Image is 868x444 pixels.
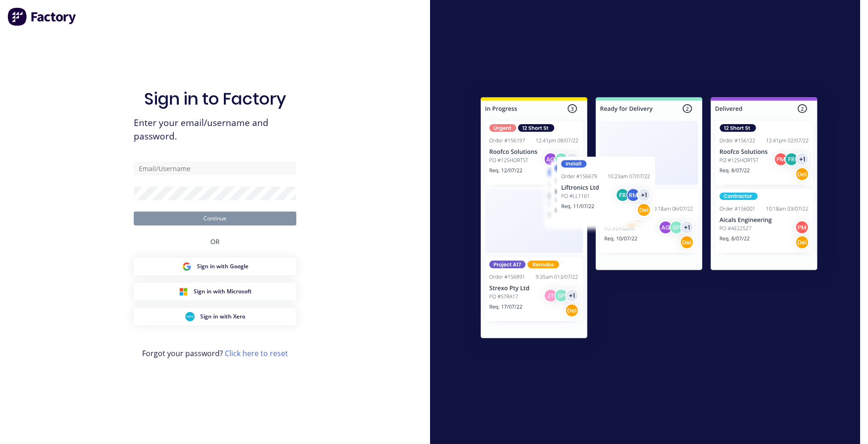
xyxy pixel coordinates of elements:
button: Xero Sign inSign in with Xero [134,308,296,325]
a: Click here to reset [225,348,288,358]
img: Sign in [460,79,838,360]
img: Factory [7,7,77,26]
button: Google Sign inSign in with Google [134,258,296,275]
button: Continue [134,212,296,225]
img: Xero Sign in [185,312,195,321]
div: OR [210,225,220,258]
span: Sign in with Xero [200,312,245,321]
img: Microsoft Sign in [179,287,188,296]
span: Enter your email/username and password. [134,116,296,143]
span: Forgot your password? [142,348,288,359]
span: Sign in with Google [197,262,248,271]
button: Microsoft Sign inSign in with Microsoft [134,283,296,300]
span: Sign in with Microsoft [194,287,252,296]
input: Email/Username [134,161,296,175]
h1: Sign in to Factory [144,89,286,109]
img: Google Sign in [182,262,191,271]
